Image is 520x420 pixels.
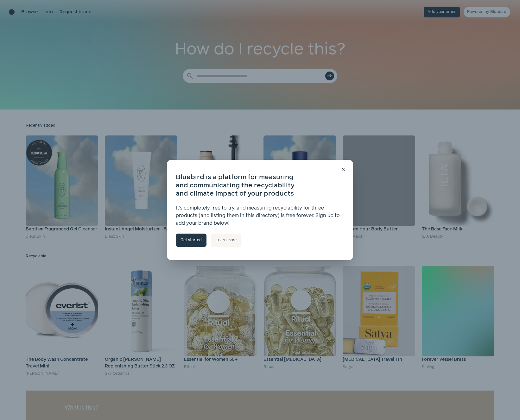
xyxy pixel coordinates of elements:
a: Learn more [211,234,241,247]
h3: Bluebird is a platform for measuring and communicating the recyclability and climate impact of yo... [176,173,344,198]
a: Get started [176,234,206,247]
button: close [339,165,348,174]
p: It’s completely free to try, and measuring recyclability for three products (and listing them in ... [176,204,344,227]
span: close [341,167,346,172]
